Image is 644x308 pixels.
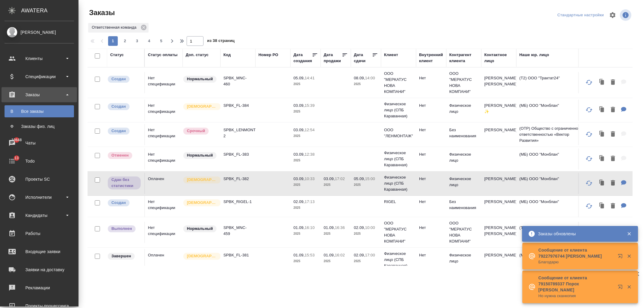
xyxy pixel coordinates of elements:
[384,150,413,168] p: Физическое лицо (СПБ Караванная)
[605,8,620,22] span: Настроить таблицу
[538,259,614,265] p: Благодарю
[324,253,335,257] p: 01.09,
[132,38,142,44] span: 3
[187,200,217,206] p: [DEMOGRAPHIC_DATA]
[187,128,205,134] p: Срочный
[365,76,375,80] p: 14:00
[2,154,77,169] a: 13Todo
[481,100,516,121] td: [PERSON_NAME] ✨
[223,225,252,237] p: SPBK_MNC-459
[481,196,516,217] td: [PERSON_NAME]
[354,231,378,237] p: 2025
[223,199,252,205] p: SPBK_RIGEL-1
[111,103,126,110] p: Создан
[223,252,252,258] p: SPBK_FL-381
[183,127,217,135] div: Выставляется автоматически, если на указанный объем услуг необходимо больше времени в стандартном...
[449,127,478,139] p: Без наименования
[384,251,413,269] p: Физическое лицо (СПБ Караванная)
[305,253,315,257] p: 15:53
[5,29,74,36] div: [PERSON_NAME]
[365,253,375,257] p: 17:00
[516,196,589,217] td: (МБ) ООО "Монблан"
[183,199,217,207] div: Выставляется автоматически для первых 3 заказов нового контактного лица. Особое внимание
[324,225,335,230] p: 01.09,
[183,103,217,111] div: Выставляется автоматически для первых 3 заказов нового контактного лица. Особое внимание
[516,100,589,121] td: (МБ) ООО "Монблан"
[449,52,478,64] div: Контрагент клиента
[384,220,413,244] p: ООО "МЕРКАТУС НОВА КОМПАНИ"
[2,226,77,241] a: Работы
[305,199,315,204] p: 17:13
[293,81,318,87] p: 2025
[384,199,413,205] p: RIGEL
[516,72,589,93] td: (Т2) ООО "Трактат24"
[623,284,635,290] button: Закрыть
[145,100,183,121] td: Нет спецификации
[608,177,618,189] button: Удалить
[5,72,74,81] div: Спецификации
[21,5,78,17] div: AWATERA
[449,252,478,264] p: Физическое лицо
[419,252,443,258] p: Нет
[365,225,375,230] p: 10:00
[8,137,25,143] span: 10648
[582,151,596,166] button: Обновить
[305,76,315,80] p: 14:41
[186,52,209,58] div: Доп. статус
[516,173,589,194] td: (МБ) ООО "Монблан"
[354,182,378,188] p: 2025
[132,36,142,46] button: 3
[582,176,596,190] button: Обновить
[5,105,74,117] a: ВВсе заказы
[538,247,614,259] p: Сообщение от клиента 79227976744 [PERSON_NAME]
[481,72,516,93] td: [PERSON_NAME] [PERSON_NAME]
[384,174,413,192] p: Физическое лицо (СПБ Караванная)
[354,258,378,264] p: 2025
[5,229,74,238] div: Работы
[111,177,137,189] p: Сдан без статистики
[365,176,375,181] p: 15:00
[183,75,217,83] div: Статус по умолчанию для стандартных заказов
[223,176,252,182] p: SPBK_FL-382
[8,123,71,129] div: Заказы физ. лиц
[293,199,305,204] p: 02.09,
[111,226,132,232] p: Выполнен
[2,280,77,295] a: Рекламации
[516,122,589,147] td: (OTP) Общество с ограниченной ответственностью «Вектор Развития»
[596,200,608,212] button: Клонировать
[608,153,618,165] button: Удалить
[596,128,608,141] button: Клонировать
[449,151,478,164] p: Физическое лицо
[335,253,345,257] p: 16:02
[293,133,318,139] p: 2025
[223,127,252,139] p: SPBK_LENMONTAGE-2
[582,225,596,239] button: Обновить
[107,75,141,83] div: Выставляется автоматически при создании заказа
[183,252,217,260] div: Выставляется автоматически для первых 3 заказов нового контактного лица. Особое внимание
[484,52,513,64] div: Контактное лицо
[145,124,183,145] td: Нет спецификации
[449,71,478,95] p: ООО "МЕРКАТУС НОВА КОМПАНИ"
[614,281,629,295] button: Открыть в новой вкладке
[449,220,478,244] p: ООО "МЕРКАТУС НОВА КОМПАНИ"
[110,52,124,58] div: Статус
[354,225,365,230] p: 02.09,
[620,9,633,21] span: Посмотреть информацию
[305,128,315,132] p: 12:54
[5,247,74,256] div: Входящие заявки
[293,103,305,108] p: 03.09,
[582,127,596,141] button: Обновить
[5,54,74,63] div: Клиенты
[419,127,443,133] p: Нет
[145,72,183,93] td: Нет спецификации
[596,104,608,116] button: Клонировать
[145,148,183,170] td: Нет спецификации
[582,199,596,213] button: Обновить
[5,138,74,148] div: Чаты
[305,225,315,230] p: 16:10
[120,38,130,44] span: 2
[145,196,183,217] td: Нет спецификации
[419,52,443,64] div: Внутренний клиент
[187,76,213,82] p: Нормальный
[384,127,413,139] p: ООО "ЛЕНМОНТАЖ"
